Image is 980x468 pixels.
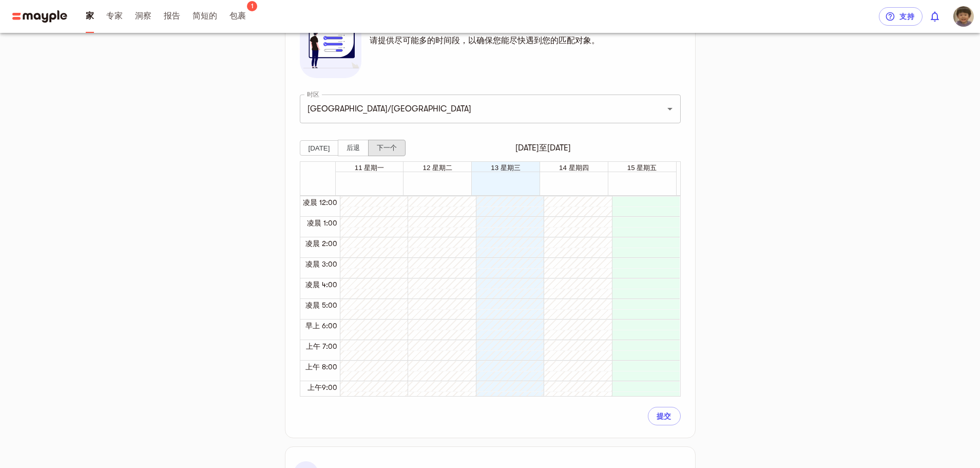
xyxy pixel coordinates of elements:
[300,140,339,156] button: [DATE]
[627,163,657,173] button: 15 星期五
[491,163,521,173] button: 13 星期三
[135,11,151,21] font: 洞察
[559,164,589,172] font: 14 星期四
[657,412,671,420] font: 提交
[307,219,337,227] font: 凌晨 1:00
[423,164,453,172] font: 12 星期二
[305,322,337,330] font: 早上 6:00
[377,144,397,152] font: 下一个
[309,144,330,152] font: [DATE]
[347,144,360,152] font: 后退
[491,164,521,172] font: 13 星期三
[106,11,123,21] font: 专家
[423,163,453,173] button: 12 星期二
[515,143,571,153] font: [DATE]至[DATE]
[303,198,337,207] font: 凌晨 12:00
[308,383,337,391] font: 上午9:00
[305,301,337,309] font: 凌晨 5:00
[648,407,681,425] button: 提交
[305,363,337,371] font: 上午 8:00
[879,7,923,26] button: 支持
[229,11,246,21] font: 包裹
[12,10,67,23] img: 主徽标
[923,4,947,29] button: 显示 0 条新通知
[368,140,406,156] button: 下一个
[899,12,914,21] font: 支持
[251,3,254,10] font: 1
[305,260,337,268] font: 凌晨 3:00
[193,11,217,21] font: 简短的
[305,239,337,248] font: 凌晨 2:00
[86,11,94,21] font: 家
[953,6,974,27] img: xq0JCOV1TgOF2L1G3ym1
[305,280,337,289] font: 凌晨 4:00
[355,163,385,173] button: 11 星期一
[663,102,677,116] button: 打开
[306,342,337,350] font: 上午 7:00
[164,11,180,21] font: 报告
[370,36,600,45] font: 请提供尽可能多的时间段，以确保您能尽快遇到您的匹配对象。
[559,163,589,173] button: 14 星期四
[355,164,385,172] font: 11 星期一
[627,164,657,172] font: 15 星期五
[338,140,369,156] button: 后退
